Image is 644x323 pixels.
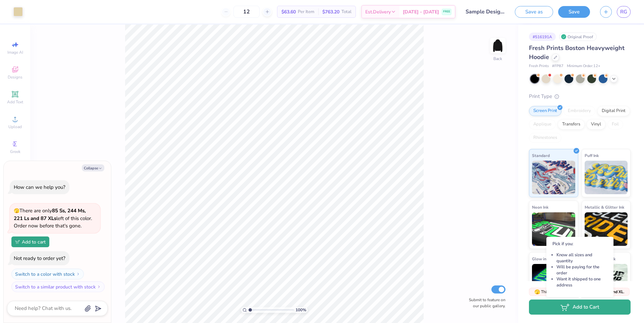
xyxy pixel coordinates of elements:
img: Switch to a color with stock [76,272,80,276]
img: Neon Ink [532,212,575,246]
span: There are only left of this color. Order now before that's gone. [14,207,92,229]
span: FREE [443,9,450,14]
span: Fresh Prints [529,63,549,69]
span: Metallic & Glitter Ink [585,204,624,211]
div: Digital Print [597,106,630,116]
img: Puff Ink [585,161,628,194]
span: $763.20 [322,8,339,15]
img: Metallic & Glitter Ink [585,212,628,246]
button: Switch to a color with stock [11,269,84,279]
div: # 516191A [529,33,556,41]
span: RG [620,8,627,16]
input: Untitled Design [461,5,510,18]
li: Know all sizes and quantity [556,252,607,264]
div: Rhinestones [529,133,561,143]
label: Submit to feature on our public gallery. [465,297,505,309]
span: Image AI [7,50,23,55]
span: Puff Ink [585,152,599,159]
span: Neon Ink [532,204,548,211]
button: Add to Cart [529,300,631,315]
button: Add to cart [11,236,49,247]
img: Switch to a similar product with stock [97,285,101,289]
img: Glow in the Dark Ink [532,264,575,298]
div: Not ready to order yet? [14,255,65,262]
div: Original Proof [559,33,597,41]
img: Add to cart [15,240,20,244]
p: Pick if you: [552,241,607,247]
div: Screen Print [529,106,561,116]
span: Designs [8,74,22,80]
div: Embroidery [563,106,595,116]
li: Will be paying for the order [556,264,607,276]
span: Add Text [7,99,23,105]
span: 🫣 [14,208,19,214]
span: Fresh Prints Boston Heavyweight Hoodie [529,44,625,61]
div: Transfers [558,119,585,129]
div: Print Type [529,93,631,100]
span: Upload [8,124,22,129]
button: Collapse [82,164,104,171]
span: Total [341,8,352,15]
span: Minimum Order: 12 + [567,63,600,69]
span: Per Item [298,8,314,15]
span: This color is . [534,289,625,295]
div: How can we help you? [14,184,65,191]
button: Save as [515,6,553,18]
span: Greek [10,149,20,154]
a: RG [617,6,631,18]
div: Foil [607,119,623,129]
span: 🫣 [534,289,540,295]
div: Applique [529,119,556,129]
button: Save [558,6,590,18]
li: Want it shipped to one address [556,276,607,288]
img: Standard [532,161,575,194]
div: Back [493,56,502,62]
img: Back [491,39,504,52]
span: [DATE] - [DATE] [403,8,439,15]
span: Glow in the Dark Ink [532,255,570,262]
span: Standard [532,152,550,159]
strong: 85 Ss, 244 Ms, 221 Ls and 87 XLs [14,207,86,222]
span: 100 % [296,307,306,313]
button: Switch to a similar product with stock [11,281,105,292]
span: Est. Delivery [365,8,391,15]
div: Vinyl [587,119,605,129]
span: $63.60 [281,8,296,15]
input: – – [233,6,260,18]
span: # FP87 [552,63,563,69]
